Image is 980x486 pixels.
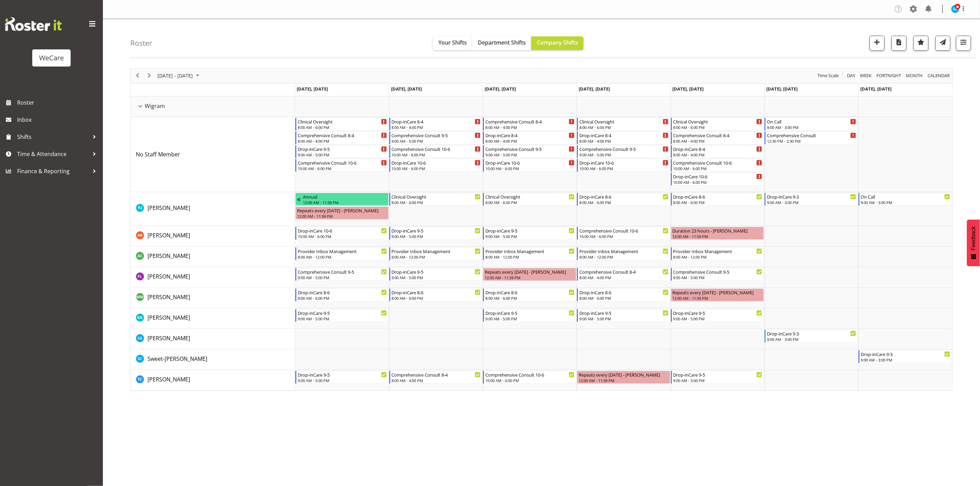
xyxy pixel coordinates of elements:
[472,36,531,50] button: Department Shifts
[767,138,856,144] div: 12:30 PM - 2:30 PM
[478,39,526,46] span: Department Shifts
[392,295,481,301] div: 8:00 AM - 6:00 PM
[485,309,575,316] div: Drop-inCare 9-5
[485,152,575,157] div: 9:00 AM - 5:00 PM
[861,193,950,200] div: On Call
[671,371,764,384] div: Torry Cobb"s event - Drop-inCare 9-5 Begin From Friday, August 29, 2025 at 9:00:00 AM GMT+12:00 E...
[579,295,669,301] div: 8:00 AM - 6:00 PM
[147,293,190,301] a: [PERSON_NAME]
[765,330,858,343] div: Sarah Abbott"s event - Drop-inCare 9-3 Begin From Saturday, August 30, 2025 at 9:00:00 AM GMT+12:...
[143,69,155,83] div: next period
[673,295,763,301] div: 12:00 AM - 11:59 PM
[579,248,669,254] div: Provider Inbox Management
[671,159,764,172] div: No Staff Member"s event - Comprehensive Consult 10-6 Begin From Friday, August 29, 2025 at 10:00:...
[392,254,481,260] div: 8:00 AM - 12:00 PM
[389,288,483,301] div: Matthew Mckenzie"s event - Drop-inCare 8-6 Begin From Tuesday, August 26, 2025 at 8:00:00 AM GMT+...
[147,204,190,212] a: [PERSON_NAME]
[17,97,99,108] span: Roster
[579,193,669,200] div: Drop-inCare 8-6
[860,86,892,92] span: [DATE], [DATE]
[295,96,952,391] table: Timeline Week of August 25, 2025
[579,200,669,205] div: 8:00 AM - 6:00 PM
[147,375,190,383] a: [PERSON_NAME]
[579,234,669,239] div: 10:00 AM - 6:00 PM
[392,378,481,383] div: 8:00 AM - 4:00 PM
[671,309,764,322] div: Rachna Anderson"s event - Drop-inCare 9-5 Begin From Friday, August 29, 2025 at 9:00:00 AM GMT+12...
[147,334,190,342] a: [PERSON_NAME]
[875,71,902,80] button: Fortnight
[673,268,763,275] div: Comprehensive Consult 9-5
[671,247,764,260] div: Andrew Casburn"s event - Provider Inbox Management Begin From Friday, August 29, 2025 at 8:00:00 ...
[483,288,576,301] div: Matthew Mckenzie"s event - Drop-inCare 8-6 Begin From Wednesday, August 27, 2025 at 8:00:00 AM GM...
[673,118,763,125] div: Clinical Oversight
[846,71,856,80] span: Day
[767,336,856,342] div: 9:00 AM - 3:00 PM
[298,227,387,234] div: Drop-inCare 10-6
[673,179,763,185] div: 10:00 AM - 6:00 PM
[671,131,764,144] div: No Staff Member"s event - Comprehensive Consult 8-4 Begin From Friday, August 29, 2025 at 8:00:00...
[39,53,64,63] div: WeCare
[147,272,190,281] a: [PERSON_NAME]
[767,200,856,205] div: 9:00 AM - 3:00 PM
[485,371,575,378] div: Comprehensive Consult 10-6
[967,220,980,266] button: Feedback - Show survey
[298,166,387,171] div: 10:00 AM - 6:00 PM
[579,132,669,139] div: Drop-inCare 8-4
[298,118,387,125] div: Clinical Oversight
[391,86,422,92] span: [DATE], [DATE]
[483,309,576,322] div: Rachna Anderson"s event - Drop-inCare 9-5 Begin From Wednesday, August 27, 2025 at 9:00:00 AM GMT...
[485,378,575,383] div: 10:00 AM - 6:00 PM
[483,193,576,206] div: AJ Jones"s event - Clinical Oversight Begin From Wednesday, August 27, 2025 at 8:00:00 AM GMT+12:...
[671,288,764,301] div: Matthew Mckenzie"s event - Repeats every friday - Matthew Mckenzie Begin From Friday, August 29, ...
[673,316,763,321] div: 9:00 AM - 5:00 PM
[861,200,950,205] div: 9:00 AM - 3:00 PM
[392,138,481,144] div: 9:00 AM - 5:00 PM
[17,166,89,176] span: Finance & Reporting
[147,204,190,212] span: [PERSON_NAME]
[298,145,387,152] div: Drop-inCare 9-5
[298,234,387,239] div: 10:00 AM - 6:00 PM
[131,117,295,192] td: No Staff Member resource
[392,152,481,157] div: 10:00 AM - 6:00 PM
[579,378,669,383] div: 12:00 AM - 11:59 PM
[392,234,481,239] div: 9:00 AM - 5:00 PM
[303,200,387,205] div: 12:00 AM - 11:59 PM
[485,275,575,280] div: 12:00 AM - 11:59 PM
[579,289,669,296] div: Drop-inCare 8-6
[147,232,190,239] span: [PERSON_NAME]
[767,118,856,125] div: On Call
[389,371,483,384] div: Torry Cobb"s event - Comprehensive Consult 8-4 Begin From Tuesday, August 26, 2025 at 8:00:00 AM ...
[859,71,873,80] button: Timeline Week
[673,378,763,383] div: 9:00 AM - 5:00 PM
[295,118,389,131] div: No Staff Member"s event - Clinical Oversight Begin From Monday, August 25, 2025 at 8:00:00 AM GMT...
[671,268,764,281] div: Felize Lacson"s event - Comprehensive Consult 9-5 Begin From Friday, August 29, 2025 at 9:00:00 A...
[767,193,856,200] div: Drop-inCare 9-3
[913,36,929,51] button: Highlight an important date within the roster.
[298,371,387,378] div: Drop-inCare 9-5
[389,131,483,144] div: No Staff Member"s event - Comprehensive Consult 9-5 Begin From Tuesday, August 26, 2025 at 9:00:0...
[579,138,669,144] div: 8:00 AM - 4:00 PM
[579,152,669,157] div: 9:00 AM - 5:00 PM
[859,71,872,80] span: Week
[579,86,610,92] span: [DATE], [DATE]
[905,71,923,80] span: Month
[147,252,190,260] span: [PERSON_NAME]
[673,289,763,296] div: Repeats every [DATE] - [PERSON_NAME]
[147,314,190,321] span: [PERSON_NAME]
[303,193,387,200] div: Annual
[131,329,295,349] td: Sarah Abbott resource
[673,275,763,280] div: 9:00 AM - 5:00 PM
[438,39,467,46] span: Your Shifts
[817,71,839,80] span: Time Scale
[392,289,481,296] div: Drop-inCare 8-6
[673,173,763,180] div: Drop-inCare 10-6
[846,71,857,80] button: Timeline Day
[483,268,576,281] div: Felize Lacson"s event - Repeats every wednesday - Felize Lacson Begin From Wednesday, August 27, ...
[579,309,669,316] div: Drop-inCare 9-5
[765,193,858,206] div: AJ Jones"s event - Drop-inCare 9-3 Begin From Saturday, August 30, 2025 at 9:00:00 AM GMT+12:00 E...
[145,102,165,110] span: Wigram
[295,145,389,158] div: No Staff Member"s event - Drop-inCare 9-5 Begin From Monday, August 25, 2025 at 9:00:00 AM GMT+12...
[392,371,481,378] div: Comprehensive Consult 8-4
[579,268,669,275] div: Comprehensive Consult 8-4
